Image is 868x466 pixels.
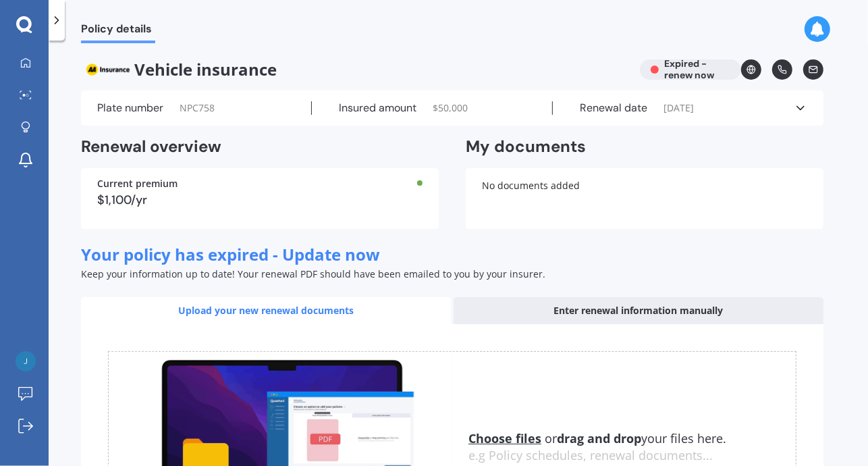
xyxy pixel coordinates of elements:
span: $ 50,000 [433,101,468,115]
u: Choose files [468,430,541,446]
span: [DATE] [663,101,694,115]
label: Insured amount [339,101,416,115]
img: f2856c739570499ef09e4391ce4ad832 [16,351,36,371]
b: drag and drop [557,430,641,446]
label: Renewal date [580,101,647,115]
div: Current premium [97,179,423,188]
label: Plate number [97,101,163,115]
div: Enter renewal information manually [454,297,823,324]
h2: Renewal overview [81,136,439,157]
div: No documents added [466,168,823,229]
div: e.g Policy schedules, renewal documents... [468,448,796,463]
span: Keep your information up to date! Your renewal PDF should have been emailed to you by your insurer. [81,267,545,280]
div: Upload your new renewal documents [81,297,451,324]
span: Policy details [81,22,155,41]
div: $1,100/yr [97,194,423,206]
span: Vehicle insurance [81,59,629,80]
span: NPC758 [180,101,215,115]
span: or your files here. [468,430,726,446]
h2: My documents [466,136,586,157]
img: AA.webp [81,59,134,80]
span: Your policy has expired - Update now [81,243,380,265]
